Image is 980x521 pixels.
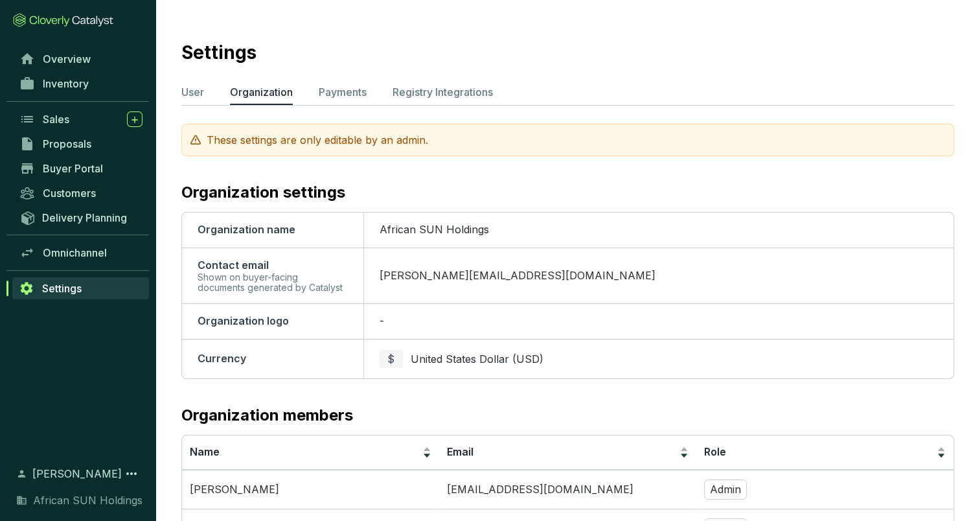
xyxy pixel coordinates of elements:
p: Organization settings [181,182,345,203]
span: Delivery Planning [42,211,127,224]
a: Settings [12,277,149,299]
a: Sales [13,108,149,130]
span: Inventory [43,77,89,90]
p: Organization members [181,405,353,426]
a: Omnichannel [13,242,149,264]
span: Name [190,445,220,458]
span: African SUN Holdings [33,492,142,508]
p: [PERSON_NAME] [190,483,279,497]
a: Proposals [13,133,149,155]
div: Contact email [198,259,348,273]
span: Overview [43,52,91,65]
span: Currency [198,352,246,365]
span: United States Dollar (USD) [411,353,543,365]
a: Customers [13,182,149,204]
a: Delivery Planning [13,207,149,228]
td: tb@africansunholdings.com [439,470,696,509]
span: Buyer Portal [43,162,103,175]
div: Shown on buyer-facing documents generated by Catalyst [198,272,348,293]
p: Payments [319,84,367,100]
span: [PERSON_NAME] [32,466,122,481]
h2: Settings [181,39,256,66]
span: Settings [42,282,82,295]
span: Email [447,445,473,458]
div: These settings are only editable by an admin. [181,124,954,156]
span: Organization logo [198,314,289,327]
span: [PERSON_NAME][EMAIL_ADDRESS][DOMAIN_NAME] [380,269,655,282]
span: Omnichannel [43,246,107,259]
p: User [181,84,204,100]
a: Overview [13,48,149,70]
p: Registry Integrations [393,84,493,100]
p: Organization [230,84,293,100]
span: African SUN Holdings [380,223,489,236]
span: Customers [43,187,96,200]
a: Buyer Portal [13,157,149,179]
span: $ [387,351,394,367]
a: Inventory [13,73,149,95]
span: Organization name [198,223,295,236]
span: Proposals [43,137,91,150]
span: - [380,314,384,327]
span: Role [704,445,726,458]
p: Admin [704,480,747,500]
span: Sales [43,113,69,126]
